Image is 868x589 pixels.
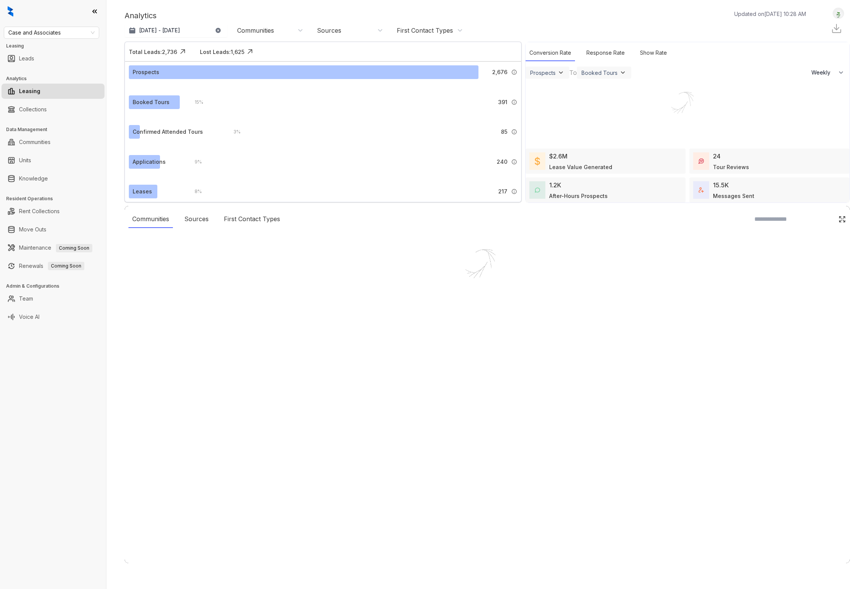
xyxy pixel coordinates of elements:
div: 8 % [187,187,202,196]
a: RenewalsComing Soon [19,258,84,274]
div: Show Rate [636,45,671,61]
div: Total Leads: 2,736 [129,48,177,56]
div: 3 % [226,128,241,136]
img: Download [831,23,842,34]
div: 1.2K [549,180,561,190]
img: SearchIcon [822,216,829,222]
a: Leasing [19,84,40,99]
img: Info [511,188,517,195]
img: LeaseValue [535,157,540,166]
a: Leads [19,51,34,66]
a: Collections [19,102,47,117]
div: Loading... [474,309,501,316]
div: $2.6M [549,152,567,161]
img: ViewFilterArrow [557,69,565,76]
div: Sources [317,26,341,35]
p: Analytics [125,10,157,21]
p: Updated on [DATE] 10:28 AM [734,10,806,18]
div: Conversion Rate [526,45,575,61]
div: Communities [237,26,274,35]
li: Move Outs [2,222,105,237]
a: Knowledge [19,171,48,186]
span: 85 [501,128,507,136]
div: Leases [133,187,152,196]
p: [DATE] - [DATE] [139,27,180,34]
div: After-Hours Prospects [549,192,608,200]
li: Leads [2,51,105,66]
img: TourReviews [699,158,704,164]
div: Response Rate [583,45,629,61]
img: Loader [659,79,716,136]
span: Case and Associates [8,27,95,38]
img: Loader [449,233,525,309]
img: TotalFum [699,187,704,193]
span: 217 [498,187,507,196]
li: Voice AI [2,309,105,325]
img: Click Icon [244,46,256,57]
button: [DATE] - [DATE] [125,24,227,37]
div: Lease Value Generated [549,163,612,171]
li: Team [2,291,105,306]
div: Confirmed Attended Tours [133,128,203,136]
div: Communities [128,211,173,228]
img: Info [511,129,517,135]
div: To [569,68,577,77]
li: Communities [2,135,105,150]
h3: Analytics [6,75,106,82]
img: logo [8,6,13,17]
img: Click Icon [838,215,846,223]
div: Messages Sent [713,192,754,200]
div: Applications [133,158,166,166]
a: Communities [19,135,51,150]
button: Weekly [807,66,849,79]
img: Click Icon [177,46,188,57]
div: Lost Leads: 1,625 [200,48,244,56]
li: Units [2,153,105,168]
div: Prospects [530,70,556,76]
div: Tour Reviews [713,163,749,171]
a: Units [19,153,31,168]
span: 2,676 [492,68,507,76]
a: Move Outs [19,222,46,237]
span: 240 [497,158,507,166]
img: Info [511,69,517,75]
div: 24 [713,152,721,161]
img: UserAvatar [833,9,844,17]
div: Sources [181,211,212,228]
h3: Resident Operations [6,195,106,202]
li: Maintenance [2,240,105,255]
h3: Leasing [6,43,106,49]
span: Coming Soon [48,262,84,270]
div: Prospects [133,68,159,76]
div: Booked Tours [581,70,618,76]
li: Leasing [2,84,105,99]
a: Voice AI [19,309,40,325]
div: First Contact Types [397,26,453,35]
div: 15.5K [713,180,729,190]
span: Coming Soon [56,244,92,252]
span: 391 [498,98,507,106]
h3: Data Management [6,126,106,133]
li: Renewals [2,258,105,274]
a: Rent Collections [19,204,60,219]
img: Info [511,159,517,165]
img: ViewFilterArrow [619,69,627,76]
a: Team [19,291,33,306]
div: Booked Tours [133,98,169,106]
h3: Admin & Configurations [6,283,106,290]
li: Knowledge [2,171,105,186]
div: 15 % [187,98,203,106]
img: Info [511,99,517,105]
img: AfterHoursConversations [535,187,540,193]
div: 9 % [187,158,202,166]
li: Collections [2,102,105,117]
div: First Contact Types [220,211,284,228]
span: Weekly [811,69,835,76]
li: Rent Collections [2,204,105,219]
